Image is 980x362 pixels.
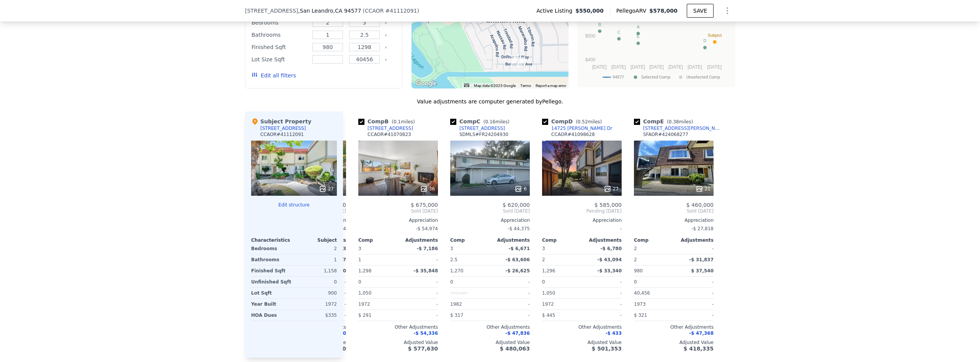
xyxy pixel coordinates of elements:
[492,310,530,321] div: -
[358,279,361,285] span: 0
[542,313,555,318] span: $ 445
[542,246,545,251] span: 3
[358,268,371,274] span: 1,298
[420,185,435,193] div: 36
[367,131,411,138] div: CCAOR # 41070823
[296,310,337,321] div: $335
[400,310,438,321] div: -
[675,288,714,298] div: -
[509,246,530,251] span: -$ 6,671
[251,237,294,243] div: Characteristics
[358,246,361,251] span: 3
[637,25,640,29] text: A
[252,42,308,52] div: Finished Sqft
[417,246,438,251] span: -$ 7,186
[503,202,530,208] span: $ 620,000
[411,202,438,208] span: $ 675,000
[413,268,438,274] span: -$ 35,848
[634,290,650,296] span: 40,456
[245,7,298,15] span: [STREET_ADDRESS]
[542,339,622,346] div: Adjusted Value
[551,131,595,138] div: CCAOR # 41098628
[450,279,453,285] span: 0
[669,119,679,124] span: 0.38
[634,246,637,251] span: 2
[358,313,371,318] span: $ 291
[688,64,702,70] text: [DATE]
[634,125,723,131] a: [STREET_ADDRESS][PERSON_NAME]
[450,208,530,214] span: Sold [DATE]
[358,237,398,243] div: Comp
[413,331,438,336] span: -$ 54,336
[592,346,622,352] span: $ 501,353
[365,8,384,14] span: CCAOR
[542,118,605,125] div: Comp D
[384,58,387,61] button: Clear
[634,208,714,214] span: Sold [DATE]
[398,237,438,243] div: Adjustments
[592,64,607,70] text: [DATE]
[675,299,714,310] div: -
[643,131,688,138] div: SFAOR # 424068277
[333,8,361,14] span: , CA 94577
[542,237,582,243] div: Comp
[704,38,707,43] text: D
[385,8,417,14] span: # 41112091
[542,268,555,274] span: 1,296
[389,119,418,124] span: ( miles)
[542,125,612,131] a: 14725 [PERSON_NAME] Dr
[251,118,311,125] div: Subject Property
[634,313,647,318] span: $ 321
[384,46,387,49] button: Clear
[384,34,387,37] button: Clear
[413,79,439,88] img: Google
[492,288,530,298] div: -
[492,299,530,310] div: -
[520,84,531,88] a: Terms (opens in new tab)
[492,277,530,287] div: -
[707,64,722,70] text: [DATE]
[408,346,438,352] span: $ 577,630
[450,288,488,298] div: Unknown
[296,243,337,254] div: 2
[643,125,723,131] div: [STREET_ADDRESS][PERSON_NAME]
[413,79,439,88] a: Open this area in Google Maps (opens a new window)
[582,237,622,243] div: Adjustments
[551,125,612,131] div: 14725 [PERSON_NAME] Dr
[296,299,337,310] div: 1972
[573,119,605,124] span: ( miles)
[634,324,714,330] div: Other Adjustments
[252,54,308,65] div: Lot Size Sqft
[536,7,575,15] span: Active Listing
[260,125,306,131] div: [STREET_ADDRESS]
[450,125,505,131] a: [STREET_ADDRESS]
[505,268,530,274] span: -$ 26,625
[611,64,626,70] text: [DATE]
[708,33,722,38] text: Subject
[617,30,621,34] text: C
[634,299,672,310] div: 1973
[296,265,337,276] div: 1,158
[511,54,519,67] div: 2450 Belvedere Ave
[358,299,397,310] div: 1972
[245,98,735,105] div: Value adjustments are computer generated by Pellego .
[358,324,438,330] div: Other Adjustments
[508,226,530,231] span: -$ 44,375
[252,17,308,28] div: Bedrooms
[400,254,438,265] div: -
[675,277,714,287] div: -
[459,131,508,138] div: SDMLS # FR24204930
[684,346,714,352] span: $ 418,335
[358,208,438,214] span: Sold [DATE]
[485,119,495,124] span: 0.16
[686,75,720,80] text: Unselected Comp
[459,125,505,131] div: [STREET_ADDRESS]
[634,237,674,243] div: Comp
[542,279,545,285] span: 0
[605,331,622,336] span: -$ 433
[649,64,664,70] text: [DATE]
[400,277,438,287] div: -
[585,57,596,62] text: $400
[601,246,622,251] span: -$ 6,780
[634,118,696,125] div: Comp E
